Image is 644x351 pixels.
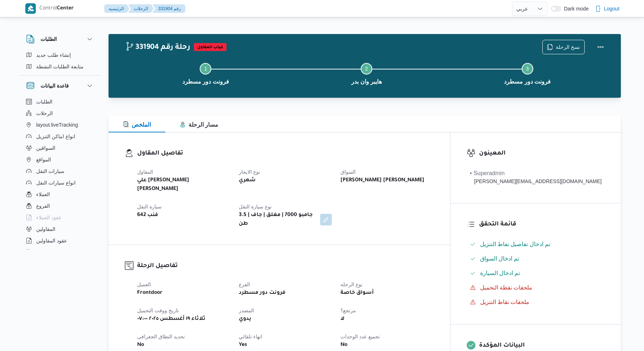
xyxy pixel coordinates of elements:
button: تم ادخال تفاصيل نفاط التنزيل [467,238,605,250]
span: الفرع [239,282,250,287]
span: المقاول [137,169,153,175]
span: نوع الرحله [340,282,363,287]
span: انهاء تلقائي [239,334,262,339]
button: السواقين [23,142,97,154]
div: الطلبات [20,49,100,75]
span: تم ادخال السواق [480,255,520,262]
button: الطلبات [26,35,94,43]
span: متابعة الطلبات النشطة [36,62,84,71]
h2: 331904 رحلة رقم [125,43,190,52]
span: 1 [204,66,207,72]
button: layout.liveTracking [23,119,97,131]
div: • Superadmin [470,169,602,178]
span: تجميع عدد الوحدات [340,334,380,339]
span: Logout [604,4,619,13]
button: عقود المقاولين [23,235,97,246]
button: انواع اماكن التنزيل [23,131,97,142]
button: الفروع [23,200,97,212]
button: نسخ الرحلة [542,40,585,54]
span: الملخص [123,122,151,128]
span: نوع سيارة النقل [239,204,272,210]
span: مسار الرحلة [180,122,218,128]
span: Dark mode [561,6,589,12]
b: جامبو 7000 | مغلق | جاف | 3.5 طن [239,211,315,228]
span: تم ادخال السيارة [480,269,520,278]
button: الرحلات [128,4,154,13]
span: ملحقات نقاط التنزيل [480,298,530,306]
b: [PERSON_NAME] [PERSON_NAME] [340,176,424,185]
b: فنب 642 [137,211,158,220]
button: فرونت دور مسطرد [125,54,286,92]
h3: الطلبات [41,35,57,43]
button: متابعة الطلبات النشطة [23,61,97,72]
button: سيارات النقل [23,165,97,177]
span: غياب المقاول [194,43,226,51]
span: • Superadmin mohamed.nabil@illa.com.eg [470,169,602,185]
span: layout.liveTracking [36,120,78,129]
span: 2 [365,66,368,72]
b: علي [PERSON_NAME] [PERSON_NAME] [137,176,229,194]
span: الطلبات [36,97,52,106]
h3: قائمة التحقق [479,220,605,229]
span: تم ادخال تفاصيل نفاط التنزيل [480,241,551,247]
span: السواقين [36,144,55,152]
span: اجهزة التليفون [36,248,66,257]
button: 331904 رقم [152,4,185,13]
button: هايبر وان بدر [286,54,447,92]
button: تم ادخال السيارة [467,267,605,279]
button: اجهزة التليفون [23,246,97,258]
b: Yes [239,341,247,350]
span: الفروع [36,202,50,210]
button: فرونت دور مسطرد [447,54,608,92]
span: انواع اماكن التنزيل [36,132,75,141]
button: الطلبات [23,96,97,107]
span: إنشاء طلب جديد [36,51,71,59]
button: قاعدة البيانات [26,81,94,90]
b: غياب المقاول [197,45,223,50]
span: الرحلات [36,109,53,118]
button: العملاء [23,189,97,200]
div: قاعدة البيانات [20,96,100,253]
span: ملحقات نقطة التحميل [480,284,533,291]
h3: تفاصيل المقاول [137,149,434,158]
button: Actions [593,40,608,54]
span: تم ادخال تفاصيل نفاط التنزيل [480,240,551,249]
div: [PERSON_NAME][EMAIL_ADDRESS][DOMAIN_NAME] [470,178,602,185]
button: إنشاء طلب جديد [23,49,97,61]
span: تم ادخال السيارة [480,270,520,276]
span: المقاولين [36,225,55,233]
span: ملحقات نقطة التحميل [480,283,533,292]
b: Center [57,6,74,12]
h3: قاعدة البيانات [41,81,69,90]
button: ملحقات نقاط التنزيل [467,296,605,308]
span: المواقع [36,155,51,164]
button: عقود العملاء [23,212,97,223]
b: أسواق خاصة [340,289,374,297]
b: ثلاثاء ١٩ أغسطس ٢٠٢٥ ٠٧:٠٠ [137,315,206,323]
span: تحديد النطاق الجغرافى [137,334,185,339]
span: 3 [526,66,529,72]
button: انواع سيارات النقل [23,177,97,189]
span: سيارات النقل [36,167,64,175]
span: انواع سيارات النقل [36,178,76,187]
span: عقود المقاولين [36,236,67,245]
span: نوع الايجار [239,169,260,175]
button: تم ادخال السواق [467,253,605,265]
span: مرتجع؟ [340,308,356,313]
span: ملحقات نقاط التنزيل [480,299,530,305]
img: X8yXhbKr1z7QwAAAABJRU5ErkJggg== [25,3,36,14]
button: الرئيسيه [104,4,130,13]
button: المواقع [23,154,97,165]
span: المصدر [239,308,254,313]
h3: تفاصيل الرحلة [137,261,434,271]
span: سيارة النقل [137,204,162,210]
span: عقود العملاء [36,213,62,222]
b: Frontdoor [137,289,162,297]
b: فرونت دور مسطرد [239,289,285,297]
h3: البيانات المؤكدة [479,341,605,351]
span: العملاء [36,190,50,199]
button: ملحقات نقطة التحميل [467,282,605,293]
b: No [137,341,144,350]
b: لا [340,315,344,323]
b: يدوي [239,315,251,323]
